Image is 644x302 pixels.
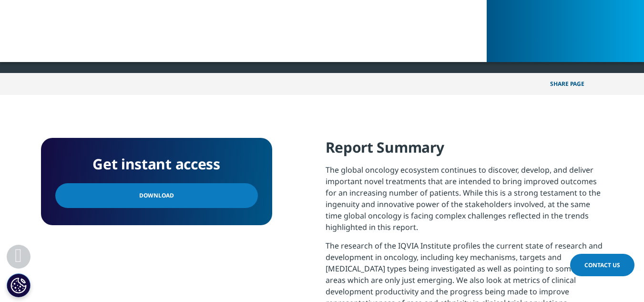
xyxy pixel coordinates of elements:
button: Cookies Settings [7,273,31,297]
a: Contact Us [570,254,634,276]
h4: Get instant access [55,152,258,176]
span: Download [139,190,174,201]
a: Download [55,183,258,208]
p: The global oncology ecosystem continues to discover, develop, and deliver important novel treatme... [326,164,603,240]
p: Share PAGE [543,73,603,95]
button: Share PAGEShare PAGE [543,73,603,95]
h4: Report Summary [326,138,603,164]
span: Contact Us [584,261,620,269]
